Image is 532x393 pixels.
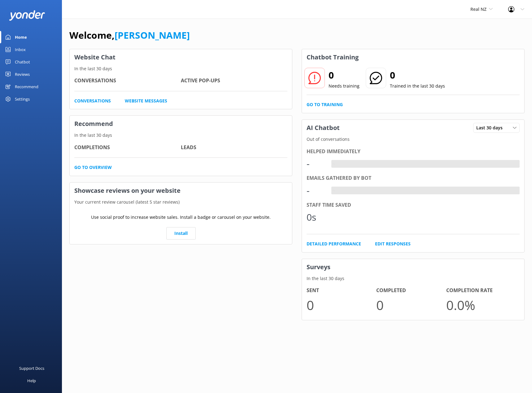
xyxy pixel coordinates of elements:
p: Use social proof to increase website sales. Install a badge or carousel on your website. [91,214,271,221]
p: Needs training [329,83,360,89]
div: - [331,187,336,195]
a: Go to Training [307,101,343,108]
h3: Website Chat [70,49,292,65]
h4: Conversations [74,77,181,85]
p: In the last 30 days [70,65,292,72]
div: Helped immediately [307,148,520,156]
div: 0s [307,210,325,225]
p: 0 [307,295,376,315]
p: 0.0 % [446,295,516,315]
p: Out of conversations [302,136,524,143]
a: Detailed Performance [307,240,361,247]
h2: 0 [390,68,445,83]
div: Staff time saved [307,201,520,209]
h4: Completion Rate [446,287,516,295]
div: Reviews [15,68,30,80]
h4: Leads [181,144,287,152]
a: Website Messages [125,97,167,104]
img: yonder-white-logo.png [9,10,45,20]
h3: Surveys [302,259,524,275]
h4: Completions [74,144,181,152]
div: Support Docs [19,362,44,374]
div: Inbox [15,43,26,56]
a: Edit Responses [375,240,411,247]
h3: Chatbot Training [302,49,363,65]
p: Your current review carousel (latest 5 star reviews) [70,199,292,205]
h1: Welcome, [69,28,190,43]
h2: 0 [329,68,360,83]
div: - [307,183,325,198]
div: Recommend [15,80,38,93]
div: Chatbot [15,56,30,68]
div: Emails gathered by bot [307,174,520,182]
div: - [307,156,325,171]
div: - [331,160,336,168]
p: Trained in the last 30 days [390,83,445,89]
h3: Recommend [70,116,292,132]
h4: Completed [376,287,446,295]
a: Go to overview [74,164,112,171]
h4: Active Pop-ups [181,77,287,85]
span: Last 30 days [476,124,506,131]
p: In the last 30 days [70,132,292,139]
h4: Sent [307,287,376,295]
a: [PERSON_NAME] [115,29,190,41]
h3: AI Chatbot [302,120,344,136]
p: In the last 30 days [302,275,524,282]
span: Real NZ [470,6,486,12]
p: 0 [376,295,446,315]
a: Install [166,227,196,240]
div: Help [27,374,36,387]
h3: Showcase reviews on your website [70,183,292,199]
div: Settings [15,93,30,105]
div: Home [15,31,27,43]
a: Conversations [74,97,111,104]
